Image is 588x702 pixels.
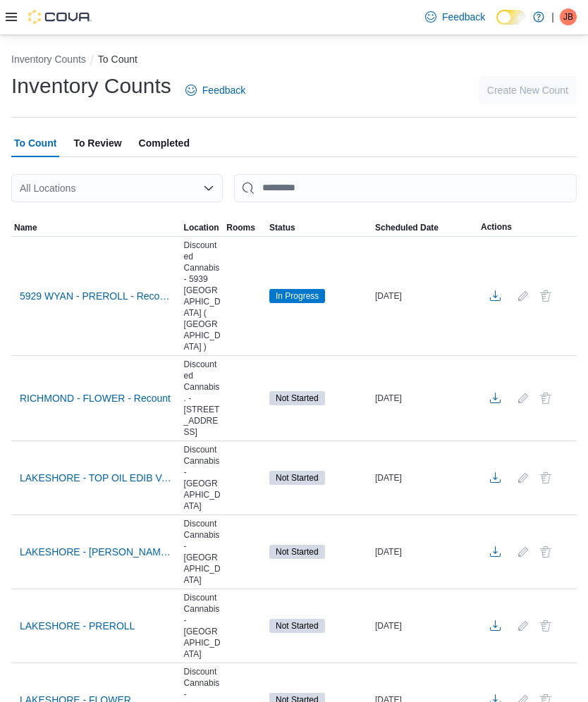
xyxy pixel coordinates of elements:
span: Feedback [442,10,485,24]
button: Delete [537,288,554,304]
span: Name [14,222,37,233]
span: Dark Mode [496,25,497,25]
span: Not Started [276,392,319,405]
button: RICHMOND - FLOWER - Recount [14,388,176,409]
button: Edit count details [515,467,532,488]
span: In Progress [269,289,325,303]
a: Feedback [419,3,491,31]
span: LAKESHORE - [PERSON_NAME] CAP CON [20,545,173,559]
span: JB [563,8,573,25]
span: Not Started [269,545,325,559]
button: Edit count details [515,388,532,409]
input: Dark Mode [496,10,526,25]
span: Discounted Cannabis - 5939 [GEOGRAPHIC_DATA] ( [GEOGRAPHIC_DATA] ) [184,240,221,352]
span: Actions [481,221,512,233]
button: LAKESHORE - TOP OIL EDIB VAPE [14,467,178,488]
span: Status [269,222,295,233]
span: Create New Count [487,83,568,97]
div: [DATE] [372,617,478,634]
p: | [551,8,554,25]
span: Feedback [202,83,245,97]
button: Edit count details [515,541,532,562]
button: Scheduled Date [372,219,478,236]
span: Not Started [269,471,325,485]
span: 5929 WYAN - PREROLL - Recount [20,289,173,303]
img: Cova [28,10,92,24]
button: Name [11,219,181,236]
span: LAKESHORE - PREROLL [20,619,135,633]
span: To Review [73,129,121,157]
button: Rooms [223,219,267,236]
h1: Inventory Counts [11,72,171,100]
span: Not Started [276,472,319,484]
span: Location [184,222,219,233]
div: [DATE] [372,469,478,486]
span: To Count [14,129,56,157]
span: Rooms [226,222,255,233]
button: Delete [537,543,554,560]
span: Discount Cannabis - [GEOGRAPHIC_DATA] [184,518,221,586]
button: Create New Count [479,76,577,104]
span: In Progress [276,290,319,302]
span: Not Started [269,391,325,405]
div: [DATE] [372,390,478,407]
button: 5929 WYAN - PREROLL - Recount [14,285,178,307]
span: Scheduled Date [375,222,439,233]
div: Jay Berry [560,8,577,25]
span: Discount Cannabis - [GEOGRAPHIC_DATA] [184,444,221,512]
span: Not Started [276,620,319,632]
span: Discounted Cannabis. - [STREET_ADDRESS] [184,359,221,438]
button: LAKESHORE - [PERSON_NAME] CAP CON [14,541,178,562]
button: Edit count details [515,285,532,307]
span: LAKESHORE - TOP OIL EDIB VAPE [20,471,173,485]
span: Discount Cannabis - [GEOGRAPHIC_DATA] [184,592,221,660]
button: LAKESHORE - PREROLL [14,615,140,636]
button: Delete [537,617,554,634]
div: [DATE] [372,288,478,304]
span: Not Started [276,546,319,558]
button: Delete [537,469,554,486]
button: Status [267,219,372,236]
div: [DATE] [372,543,478,560]
span: Completed [139,129,190,157]
button: To Count [98,54,137,65]
input: This is a search bar. After typing your query, hit enter to filter the results lower in the page. [234,174,577,202]
button: Delete [537,390,554,407]
button: Open list of options [203,183,214,194]
span: Not Started [269,619,325,633]
button: Edit count details [515,615,532,636]
a: Feedback [180,76,251,104]
button: Location [181,219,224,236]
span: RICHMOND - FLOWER - Recount [20,391,171,405]
button: Inventory Counts [11,54,86,65]
nav: An example of EuiBreadcrumbs [11,52,577,69]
